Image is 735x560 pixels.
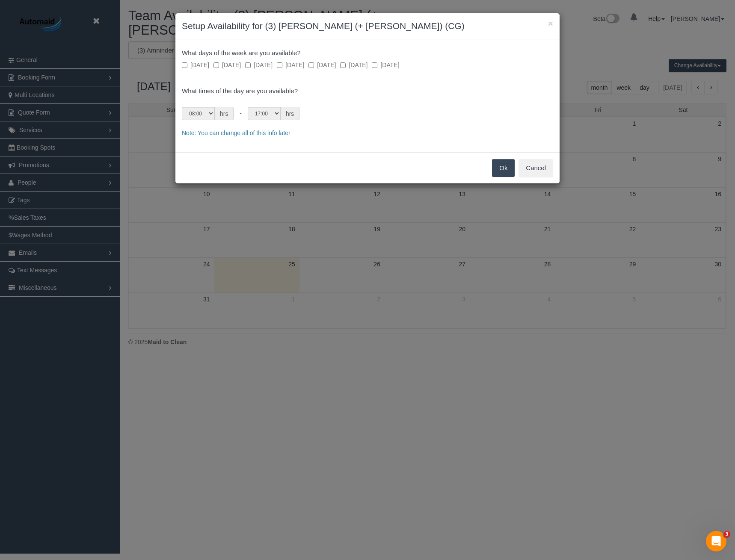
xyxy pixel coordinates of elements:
[281,107,299,120] span: hrs
[182,61,209,69] label: [DATE]
[240,110,242,117] span: -
[213,62,219,68] input: [DATE]
[175,13,560,183] sui-modal: Setup Availability for (3) Amninder (+ Sohail) (CG)
[308,62,314,68] input: [DATE]
[182,88,553,95] h4: What times of the day are you available?
[213,61,241,69] label: [DATE]
[492,159,515,177] button: Ok
[182,20,553,32] h3: Setup Availability for (3) [PERSON_NAME] (+ [PERSON_NAME]) (CG)
[548,19,553,28] button: ×
[182,129,540,137] div: Note: You can change all of this info later
[308,61,336,69] label: [DATE]
[182,62,187,68] input: [DATE]
[723,531,730,538] span: 3
[706,531,726,551] iframe: Intercom live chat
[245,61,273,69] label: [DATE]
[519,159,553,177] button: Cancel
[215,107,234,120] span: hrs
[340,61,367,69] label: [DATE]
[245,62,251,68] input: [DATE]
[340,62,346,68] input: [DATE]
[277,61,304,69] label: [DATE]
[277,62,282,68] input: [DATE]
[372,61,399,69] label: [DATE]
[372,62,377,68] input: [DATE]
[182,50,553,57] h4: What days of the week are you available?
